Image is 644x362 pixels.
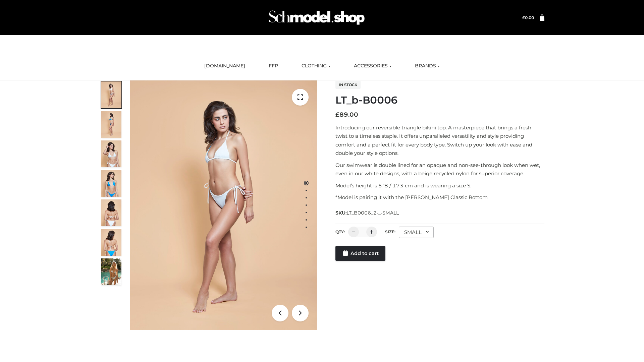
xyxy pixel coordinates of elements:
a: FFP [264,59,283,73]
a: ACCESSORIES [349,59,396,73]
img: ArielClassicBikiniTop_CloudNine_AzureSky_OW114ECO_4-scaled.jpg [101,170,121,197]
p: Our swimwear is double lined for an opaque and non-see-through look when wet, even in our white d... [335,161,544,178]
span: £ [522,15,525,20]
label: Size: [385,229,395,234]
p: *Model is pairing it with the [PERSON_NAME] Classic Bottom [335,193,544,202]
bdi: 89.00 [335,111,358,118]
img: ArielClassicBikiniTop_CloudNine_AzureSky_OW114ECO_8-scaled.jpg [101,229,121,256]
img: Schmodel Admin 964 [266,4,367,31]
p: Model’s height is 5 ‘8 / 173 cm and is wearing a size S. [335,181,544,190]
img: ArielClassicBikiniTop_CloudNine_AzureSky_OW114ECO_2-scaled.jpg [101,111,121,138]
a: CLOTHING [297,59,335,73]
h1: LT_b-B0006 [335,94,544,106]
img: ArielClassicBikiniTop_CloudNine_AzureSky_OW114ECO_3-scaled.jpg [101,140,121,167]
img: ArielClassicBikiniTop_CloudNine_AzureSky_OW114ECO_1-scaled.jpg [101,81,121,108]
span: £ [335,111,339,118]
a: BRANDS [410,59,445,73]
bdi: 0.00 [522,15,534,20]
a: Add to cart [335,246,385,261]
img: Arieltop_CloudNine_AzureSky2.jpg [101,258,121,285]
span: SKU: [335,209,399,217]
a: [DOMAIN_NAME] [199,59,250,73]
a: £0.00 [522,15,534,20]
span: In stock [335,81,361,89]
label: QTY: [335,229,345,234]
div: SMALL [399,227,434,238]
span: LT_B0006_2-_-SMALL [346,210,399,216]
p: Introducing our reversible triangle bikini top. A masterpiece that brings a fresh twist to a time... [335,123,544,158]
img: ArielClassicBikiniTop_CloudNine_AzureSky_OW114ECO_1 [130,80,317,330]
img: ArielClassicBikiniTop_CloudNine_AzureSky_OW114ECO_7-scaled.jpg [101,199,121,226]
